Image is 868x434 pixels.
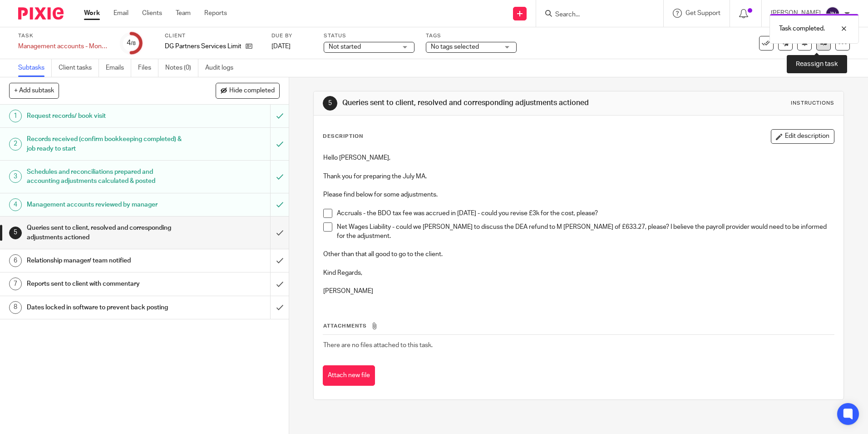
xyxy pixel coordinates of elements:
label: Tags [426,32,517,40]
a: Reports [204,9,227,18]
div: 1 [9,110,22,122]
h1: Reports sent to client with commentary [27,277,183,291]
button: + Add subtask [9,83,59,98]
p: DG Partners Services Limited [165,42,241,51]
a: Subtasks [18,59,52,77]
span: Hide completed [229,87,275,95]
small: /8 [131,41,136,46]
span: Attachments [323,323,367,328]
h1: Queries sent to client, resolved and corresponding adjustments actioned [27,221,183,244]
button: Attach new file [323,365,375,386]
a: Work [84,9,100,18]
p: Hello [PERSON_NAME], [323,153,833,162]
span: Not started [329,44,361,50]
p: Kind Regards, [323,268,833,278]
div: Management accounts - Monthly [18,42,109,51]
label: Task [18,32,109,40]
div: 5 [9,227,22,239]
h1: Management accounts reviewed by manager [27,198,183,212]
span: No tags selected [431,44,479,50]
img: Pixie [18,7,64,20]
span: There are no files attached to this task. [323,342,433,348]
div: 3 [9,170,22,183]
p: Task completed. [779,24,825,33]
a: Audit logs [205,59,240,77]
p: Other than that all good to go to the client. [323,250,833,259]
p: Thank you for preparing the July MA. [323,172,833,181]
div: 4 [127,38,136,48]
p: Description [323,133,363,140]
a: Team [176,9,191,18]
button: Hide completed [216,83,280,98]
h1: Request records/ book visit [27,109,183,123]
h1: Records received (confirm bookkeeping completed) & job ready to start [27,132,183,156]
h1: Dates locked in software to prevent back posting [27,301,183,314]
h1: Schedules and reconciliations prepared and accounting adjustments calculated & posted [27,165,183,188]
a: Notes (0) [165,59,198,77]
img: svg%3E [825,6,840,21]
p: Please find below for some adjustments. [323,190,833,199]
div: 6 [9,254,22,267]
a: Email [113,9,128,18]
div: 5 [323,96,337,111]
div: 2 [9,138,22,151]
label: Status [324,32,414,40]
p: [PERSON_NAME] [323,287,833,296]
div: Instructions [791,100,834,107]
a: Clients [142,9,162,18]
a: Client tasks [59,59,99,77]
div: 7 [9,278,22,290]
a: Files [138,59,158,77]
span: [DATE] [271,43,291,50]
label: Client [165,32,260,40]
button: Edit description [771,129,834,144]
label: Due by [271,32,312,40]
div: 4 [9,198,22,211]
h1: Relationship manager/ team notified [27,254,183,267]
p: Accruals - the BDO tax fee was accrued in [DATE] - could you revise £3k for the cost, please? [337,209,833,218]
div: 8 [9,301,22,314]
p: Net Wages Liability - could we [PERSON_NAME] to discuss the DEA refund to M [PERSON_NAME] of £633... [337,222,833,241]
h1: Queries sent to client, resolved and corresponding adjustments actioned [342,98,598,108]
a: Emails [106,59,131,77]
